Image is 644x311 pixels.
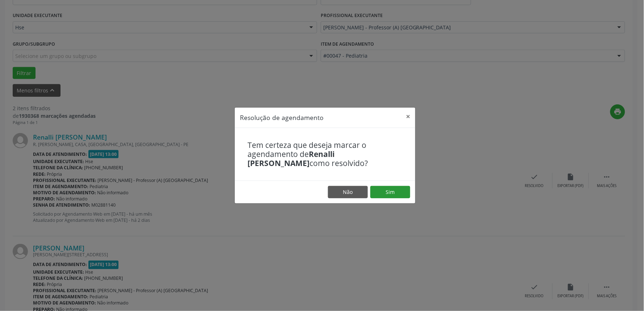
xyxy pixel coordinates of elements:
button: Não [328,186,368,198]
button: Close [401,108,415,125]
button: Sim [370,186,410,198]
b: Renalli [PERSON_NAME] [248,149,335,168]
h5: Resolução de agendamento [240,113,324,122]
h4: Tem certeza que deseja marcar o agendamento de como resolvido? [248,141,403,168]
